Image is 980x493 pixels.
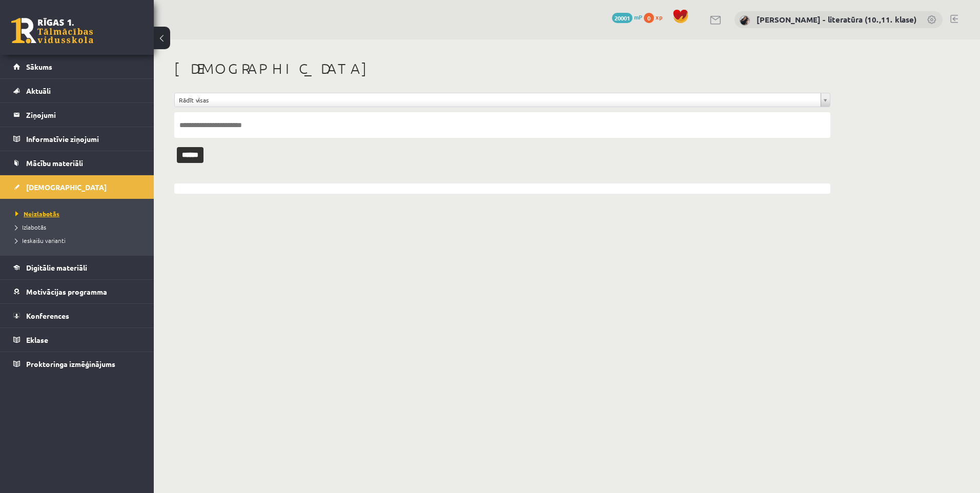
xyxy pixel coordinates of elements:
[174,60,830,77] h1: [DEMOGRAPHIC_DATA]
[15,236,144,245] a: Ieskaišu varianti
[26,62,52,71] span: Sākums
[13,352,141,376] a: Proktoringa izmēģinājums
[26,86,51,95] span: Aktuāli
[15,223,46,231] span: Izlabotās
[13,304,141,327] a: Konferences
[740,15,750,26] img: Samanta Balode - literatūra (10.,11. klase)
[13,79,141,102] a: Aktuāli
[26,263,87,272] span: Digitālie materiāli
[656,13,662,21] span: xp
[757,14,916,25] a: [PERSON_NAME] - literatūra (10.,11. klase)
[644,13,667,21] a: 0 xp
[634,13,642,21] span: mP
[13,103,141,127] a: Ziņojumi
[26,311,69,320] span: Konferences
[15,236,66,244] span: Ieskaišu varianti
[644,13,654,23] span: 0
[13,175,141,199] a: [DEMOGRAPHIC_DATA]
[612,13,642,21] a: 20001 mP
[13,127,141,151] a: Informatīvie ziņojumi
[612,13,632,23] span: 20001
[175,93,830,107] a: Rādīt visas
[26,127,141,151] legend: Informatīvie ziņojumi
[13,256,141,279] a: Digitālie materiāli
[13,280,141,303] a: Motivācijas programma
[26,287,107,296] span: Motivācijas programma
[13,151,141,175] a: Mācību materiāli
[13,55,141,78] a: Sākums
[26,182,107,192] span: [DEMOGRAPHIC_DATA]
[13,328,141,352] a: Eklase
[11,18,93,44] a: Rīgas 1. Tālmācības vidusskola
[26,359,115,368] span: Proktoringa izmēģinājums
[26,103,141,127] legend: Ziņojumi
[15,222,144,232] a: Izlabotās
[15,210,59,218] span: Neizlabotās
[15,209,144,218] a: Neizlabotās
[179,93,816,107] span: Rādīt visas
[26,335,48,344] span: Eklase
[26,158,83,168] span: Mācību materiāli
